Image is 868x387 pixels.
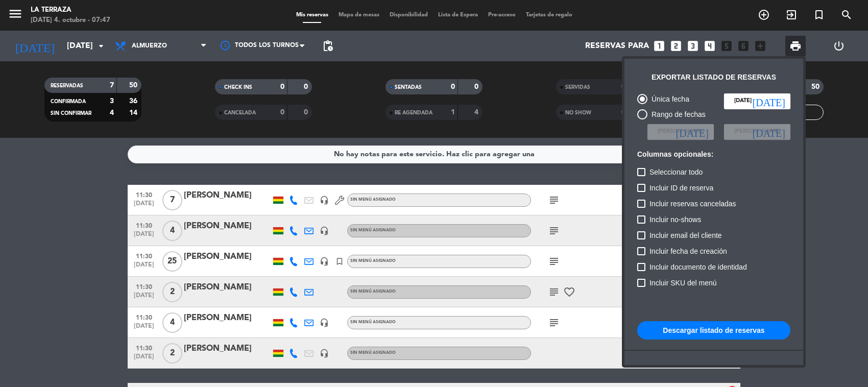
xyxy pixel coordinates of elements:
[649,182,713,194] span: Incluir ID de reserva
[649,261,747,273] span: Incluir documento de identidad
[649,245,727,257] span: Incluir fecha de creación
[649,277,717,289] span: Incluir SKU del menú
[658,127,704,136] span: [PERSON_NAME]
[753,96,785,106] i: [DATE]
[652,71,776,83] div: Exportar listado de reservas
[637,150,790,159] h6: Columnas opcionales:
[649,229,722,241] span: Incluir email del cliente
[649,166,703,178] span: Seleccionar todo
[647,109,706,120] div: Rango de fechas
[647,93,689,105] div: Única fecha
[676,127,709,137] i: [DATE]
[649,198,736,210] span: Incluir reservas canceladas
[753,127,785,137] i: [DATE]
[649,213,701,226] span: Incluir no-shows
[789,40,802,52] span: print
[734,127,780,136] span: [PERSON_NAME]
[637,321,790,340] button: Descargar listado de reservas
